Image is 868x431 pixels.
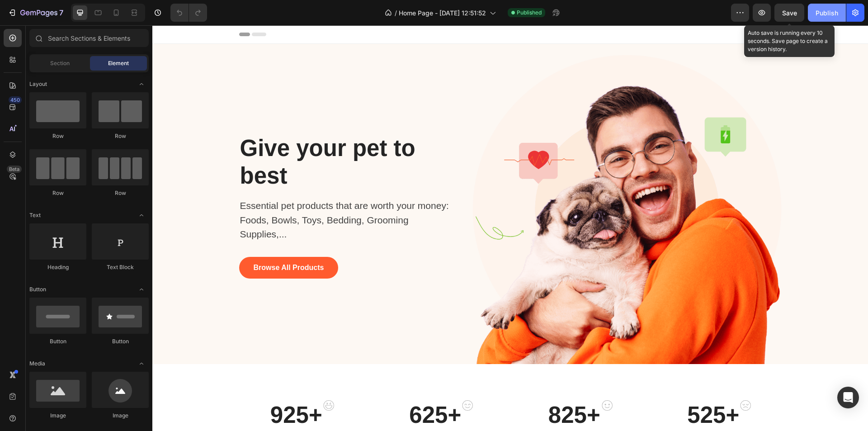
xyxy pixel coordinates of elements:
input: Search Sections & Elements [29,29,149,47]
span: Element [108,59,129,67]
div: Beta [7,166,22,173]
span: Layout [29,80,47,88]
div: Heading [29,263,86,271]
span: Toggle open [134,77,149,91]
div: Publish [816,8,838,18]
p: 7 [59,7,63,18]
div: Row [29,132,86,140]
span: Toggle open [134,356,149,371]
p: 925+ [118,376,170,403]
div: Open Intercom Messenger [837,387,859,408]
img: Alt Image [321,30,629,339]
span: Toggle open [134,208,149,223]
span: Button [29,285,46,294]
span: Text [29,211,41,219]
span: Toggle open [134,282,149,297]
img: Alt Image [588,375,599,385]
div: Row [29,189,86,197]
img: Alt Image [449,375,460,385]
div: Row [92,132,149,140]
p: 525+ [535,376,587,403]
span: Media [29,360,45,368]
div: Button [92,337,149,346]
button: Save [774,4,804,22]
div: Text Block [92,263,149,271]
span: Home Page - [DATE] 12:51:52 [399,8,486,18]
iframe: Design area [152,25,868,431]
span: Section [50,59,70,67]
span: / [395,8,397,18]
img: Alt Image [171,375,182,385]
span: Save [782,9,797,17]
div: 450 [9,96,22,104]
div: Button [29,337,86,346]
button: 7 [4,4,67,22]
div: Image [29,412,86,420]
p: 625+ [257,376,309,403]
span: Published [517,9,542,17]
button: Publish [808,4,846,22]
div: Image [92,412,149,420]
div: Undo/Redo [170,4,207,22]
img: Alt Image [310,375,321,385]
p: 825+ [396,376,448,403]
div: Row [92,189,149,197]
